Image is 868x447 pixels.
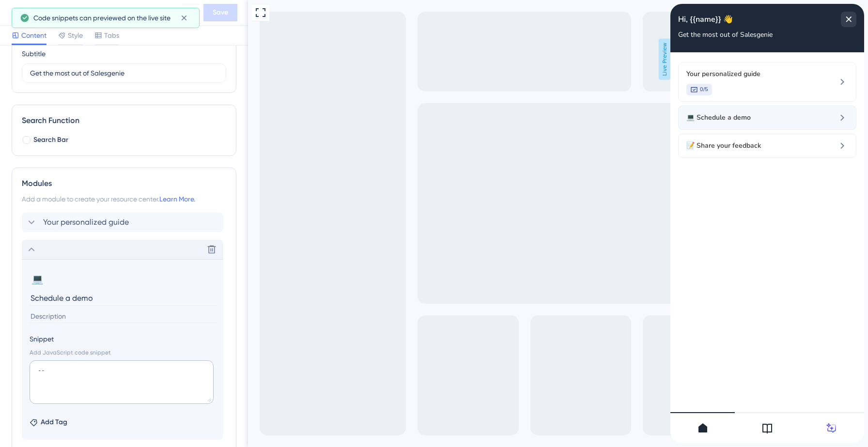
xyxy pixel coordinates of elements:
div: Share your feedback [16,136,145,148]
span: Live Preview [411,39,423,80]
span: Code snippets can previewed on the live site [33,12,170,24]
span: 📝 Share your feedback [16,136,145,148]
input: Header [30,291,217,306]
span: 💻 Schedule a demo [16,108,145,120]
div: Modules [22,178,226,189]
span: Save [213,7,228,18]
span: Add Tag [41,416,67,428]
span: Style [68,30,83,41]
div: NXG Main Widget [31,6,178,19]
input: Description [30,68,218,78]
input: Description [30,310,217,323]
div: 3 [32,6,40,9]
textarea: -- [30,360,214,404]
span: Add a module to create your resource center. [22,195,159,203]
div: Search Function [22,115,226,126]
label: Snippet [30,333,216,345]
span: Your personalized guide [16,64,145,76]
span: Your personalized guide [43,216,129,228]
div: Schedule a demo [16,108,145,120]
span: Search Bar [33,134,68,146]
div: Your personalized guide [16,64,145,92]
span: Hi, {{name}} 👋 [8,8,62,23]
button: 💻 [30,271,45,287]
span: Tabs [104,30,119,41]
a: Learn More. [159,195,195,203]
div: Your personalized guide [22,213,226,232]
span: Get the most out of Salesgenie [8,27,102,35]
button: Save [203,4,237,21]
span: Content [21,30,46,41]
span: 0/5 [30,82,38,90]
div: Subtitle [22,48,46,60]
div: close resource center [170,8,186,23]
div: Add JavaScript code snippet [30,349,216,356]
button: Add Tag [30,416,67,428]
